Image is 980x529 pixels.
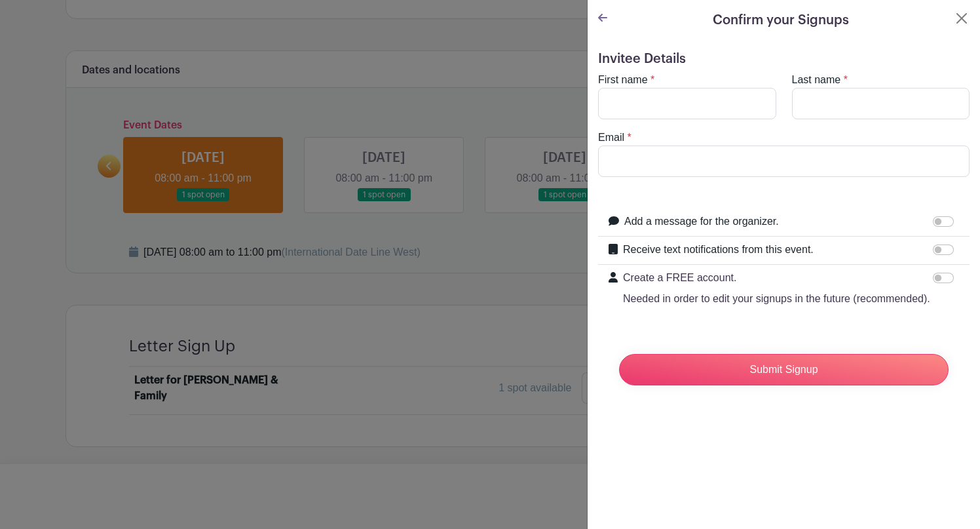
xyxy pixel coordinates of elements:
[598,72,648,88] label: First name
[792,72,841,88] label: Last name
[954,10,970,26] button: Close
[598,51,970,67] h5: Invitee Details
[598,130,624,146] label: Email
[619,354,949,385] input: Submit Signup
[624,214,779,229] label: Add a message for the organizer.
[713,10,849,30] h5: Confirm your Signups
[623,242,814,258] label: Receive text notifications from this event.
[623,270,930,286] p: Create a FREE account.
[623,291,930,307] p: Needed in order to edit your signups in the future (recommended).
